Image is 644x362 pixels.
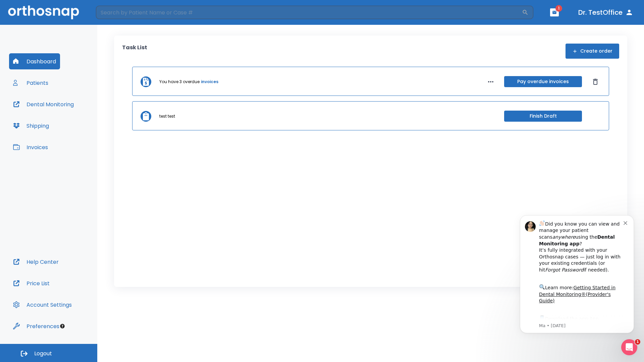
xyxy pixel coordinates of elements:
[96,6,522,19] input: Search by Patient Name or Case #
[122,44,147,59] p: Task List
[29,111,89,123] a: App Store
[9,254,63,270] button: Help Center
[555,5,562,12] span: 1
[9,118,53,134] button: Shipping
[159,79,200,85] p: You have 3 overdue
[621,339,637,355] iframe: Intercom live chat
[34,350,52,357] span: Logout
[635,339,640,345] span: 1
[59,323,65,329] div: Tooltip anchor
[9,96,78,112] button: Dental Monitoring
[504,111,582,122] button: Finish Draft
[8,5,79,19] img: Orthosnap
[114,14,119,20] button: Dismiss notification
[590,76,601,87] button: Dismiss
[9,318,63,334] button: Preferences
[576,6,636,18] button: Dr. TestOffice
[9,53,60,69] button: Dashboard
[9,297,76,313] button: Account Settings
[159,113,175,119] p: test test
[9,275,54,291] button: Price List
[29,118,114,124] p: Message from Ma, sent 2w ago
[9,75,52,91] button: Patients
[566,44,619,59] button: Create order
[510,205,644,344] iframe: Intercom notifications message
[9,139,52,155] button: Invoices
[201,79,218,85] a: invoices
[29,109,114,143] div: Download the app: | ​ Let us know if you need help getting started!
[504,76,582,87] button: Pay overdue invoices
